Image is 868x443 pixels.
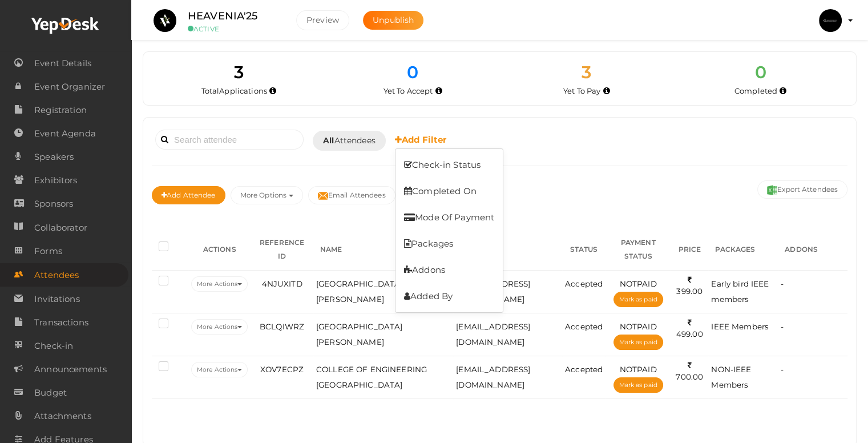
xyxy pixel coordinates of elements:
[620,279,657,288] span: NOTPAID
[152,186,225,204] button: Add Attendee
[619,296,657,303] span: Mark as paid
[582,62,591,83] span: 3
[456,365,530,389] span: [EMAIL_ADDRESS][DOMAIN_NAME]
[296,10,349,30] button: Preview
[269,88,276,94] i: Total number of applications
[755,62,766,83] span: 0
[613,377,663,393] button: Mark as paid
[767,185,777,195] img: excel.svg
[565,279,603,288] span: Accepted
[34,381,67,404] span: Budget
[819,9,842,32] img: L3OPSAQG_small.png
[605,229,671,271] th: PAYMENT STATUS
[757,180,847,199] button: Export Attendees
[395,283,503,309] a: Added By
[191,276,248,292] button: More Actions
[395,178,503,204] a: Completed On
[34,240,62,263] span: Forms
[262,279,302,288] span: 4NJUXITD
[395,257,503,283] a: Addons
[435,88,442,94] i: Yet to be accepted by organizer
[34,122,96,145] span: Event Agenda
[620,322,657,331] span: NOTPAID
[708,229,778,271] th: PACKAGES
[613,292,663,307] button: Mark as paid
[781,365,784,374] span: -
[671,229,708,271] th: PRICE
[395,204,503,231] a: Mode Of Payment
[711,322,769,331] span: IEEE Members
[318,191,328,201] img: mail-filled.svg
[260,322,304,331] span: BCLQIWRZ
[34,405,91,428] span: Attachments
[373,15,414,25] span: Unpublish
[34,52,91,75] span: Event Details
[395,231,503,257] a: Packages
[407,62,418,83] span: 0
[778,229,847,271] th: ADDONS
[619,381,657,389] span: Mark as paid
[154,9,176,32] img: WVSA8WJ1_small.png
[34,192,73,215] span: Sponsors
[676,361,703,382] span: 700.00
[711,279,769,304] span: Early bird IEEE members
[188,229,251,271] th: ACTIONS
[734,86,777,95] span: Completed
[781,279,784,288] span: -
[323,135,376,147] span: Attendees
[563,86,600,95] span: Yet To Pay
[231,186,303,204] button: More Options
[188,25,279,33] small: ACTIVE
[316,322,402,347] span: [GEOGRAPHIC_DATA][PERSON_NAME]
[191,319,248,335] button: More Actions
[260,365,304,374] span: XOV7ECPZ
[155,130,304,150] input: Search attendee
[316,279,402,304] span: [GEOGRAPHIC_DATA][PERSON_NAME]
[34,75,105,98] span: Event Organizer
[234,62,244,83] span: 3
[191,362,248,377] button: More Actions
[219,86,267,95] span: Applications
[562,229,605,271] th: STATUS
[383,86,433,95] span: Yet To Accept
[565,322,603,331] span: Accepted
[34,358,107,381] span: Announcements
[613,335,663,350] button: Mark as paid
[34,288,80,311] span: Invitations
[34,264,79,287] span: Attendees
[308,186,395,204] button: Email Attendees
[676,275,703,296] span: 399.00
[456,322,530,347] span: [EMAIL_ADDRESS][DOMAIN_NAME]
[395,152,503,178] a: Check-in Status
[34,311,88,334] span: Transactions
[603,88,610,94] i: Accepted by organizer and yet to make payment
[711,365,751,389] span: NON-IEEE Members
[395,134,447,145] b: Add Filter
[260,238,304,260] span: REFERENCE ID
[316,365,427,389] span: COLLEGE OF ENGINEERING [GEOGRAPHIC_DATA]
[780,88,786,94] i: Accepted and completed payment succesfully
[34,216,87,239] span: Collaborator
[34,146,74,168] span: Speakers
[188,8,258,25] label: HEAVENIA'25
[34,99,87,122] span: Registration
[323,135,334,146] b: All
[313,229,453,271] th: NAME
[565,365,603,374] span: Accepted
[781,322,784,331] span: -
[620,365,657,374] span: NOTPAID
[201,86,267,95] span: Total
[34,169,77,192] span: Exhibitors
[676,318,703,339] span: 499.00
[34,335,73,357] span: Check-in
[619,339,657,346] span: Mark as paid
[453,229,562,271] th: EMAIL
[363,11,423,30] button: Unpublish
